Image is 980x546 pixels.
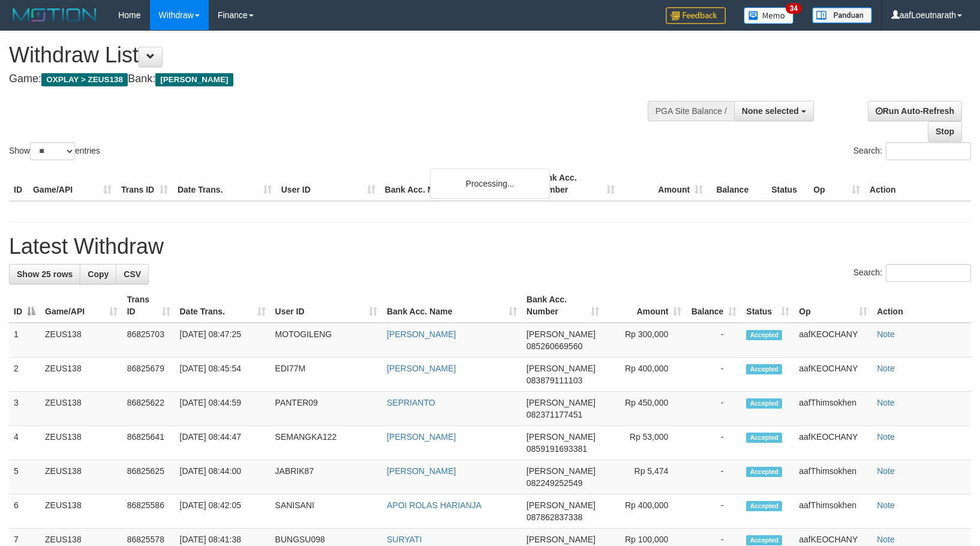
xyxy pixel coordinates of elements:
[175,426,270,460] td: [DATE] 08:44:47
[794,392,872,426] td: aafThimsokhen
[746,535,782,545] span: Accepted
[9,167,28,201] th: ID
[686,494,741,529] td: -
[853,142,971,160] label: Search:
[387,329,456,339] a: [PERSON_NAME]
[877,364,895,373] a: Note
[9,289,40,323] th: ID: activate to sort column descending
[17,269,73,279] span: Show 25 rows
[124,269,141,279] span: CSV
[766,167,808,201] th: Status
[270,323,382,358] td: MOTOGILENG
[175,460,270,494] td: [DATE] 08:44:00
[40,358,122,392] td: ZEUS138
[527,364,596,373] span: [PERSON_NAME]
[877,500,895,510] a: Note
[270,358,382,392] td: EDI77M
[122,323,175,358] td: 86825703
[794,358,872,392] td: aafKEOCHANY
[744,7,794,24] img: Button%20Memo.svg
[928,121,962,142] a: Stop
[175,358,270,392] td: [DATE] 08:45:54
[387,432,456,442] a: [PERSON_NAME]
[877,535,895,544] a: Note
[527,329,596,339] span: [PERSON_NAME]
[742,106,799,116] span: None selected
[686,392,741,426] td: -
[28,167,116,201] th: Game/API
[40,323,122,358] td: ZEUS138
[387,535,422,544] a: SURYATI
[122,494,175,529] td: 86825586
[387,398,435,407] a: SEPRIANTO
[686,323,741,358] td: -
[877,466,895,476] a: Note
[794,323,872,358] td: aafKEOCHANY
[175,494,270,529] td: [DATE] 08:42:05
[270,392,382,426] td: PANTER09
[175,323,270,358] td: [DATE] 08:47:25
[41,73,128,86] span: OXPLAY > ZEUS138
[877,432,895,442] a: Note
[604,323,687,358] td: Rp 300,000
[604,426,687,460] td: Rp 53,000
[276,167,380,201] th: User ID
[666,7,726,24] img: Feedback.jpg
[122,426,175,460] td: 86825641
[430,169,550,199] div: Processing...
[522,289,604,323] th: Bank Acc. Number: activate to sort column ascending
[9,392,40,426] td: 3
[175,392,270,426] td: [DATE] 08:44:59
[527,376,582,385] span: Copy 083879111103 to clipboard
[527,500,596,510] span: [PERSON_NAME]
[686,426,741,460] td: -
[794,426,872,460] td: aafKEOCHANY
[40,460,122,494] td: ZEUS138
[387,500,482,510] a: APOI ROLAS HARIANJA
[9,6,100,24] img: MOTION_logo.png
[122,358,175,392] td: 86825679
[40,426,122,460] td: ZEUS138
[527,478,582,488] span: Copy 082249252549 to clipboard
[387,364,456,373] a: [PERSON_NAME]
[527,410,582,419] span: Copy 082371177451 to clipboard
[30,142,75,160] select: Showentries
[40,289,122,323] th: Game/API: activate to sort column ascending
[40,494,122,529] td: ZEUS138
[746,467,782,477] span: Accepted
[531,167,620,201] th: Bank Acc. Number
[122,289,175,323] th: Trans ID: activate to sort column ascending
[886,142,971,160] input: Search:
[9,426,40,460] td: 4
[387,466,456,476] a: [PERSON_NAME]
[270,426,382,460] td: SEMANGKA122
[746,330,782,340] span: Accepted
[527,535,596,544] span: [PERSON_NAME]
[620,167,708,201] th: Amount
[122,392,175,426] td: 86825622
[155,73,233,86] span: [PERSON_NAME]
[865,167,971,201] th: Action
[175,289,270,323] th: Date Trans.: activate to sort column ascending
[746,501,782,511] span: Accepted
[877,329,895,339] a: Note
[9,43,641,67] h1: Withdraw List
[40,392,122,426] td: ZEUS138
[527,432,596,442] span: [PERSON_NAME]
[604,460,687,494] td: Rp 5,474
[604,494,687,529] td: Rp 400,000
[853,264,971,282] label: Search:
[9,494,40,529] td: 6
[648,101,734,121] div: PGA Site Balance /
[794,289,872,323] th: Op: activate to sort column ascending
[872,289,971,323] th: Action
[382,289,522,323] th: Bank Acc. Name: activate to sort column ascending
[527,398,596,407] span: [PERSON_NAME]
[746,433,782,443] span: Accepted
[173,167,276,201] th: Date Trans.
[116,264,149,284] a: CSV
[270,289,382,323] th: User ID: activate to sort column ascending
[708,167,766,201] th: Balance
[9,460,40,494] td: 5
[9,323,40,358] td: 1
